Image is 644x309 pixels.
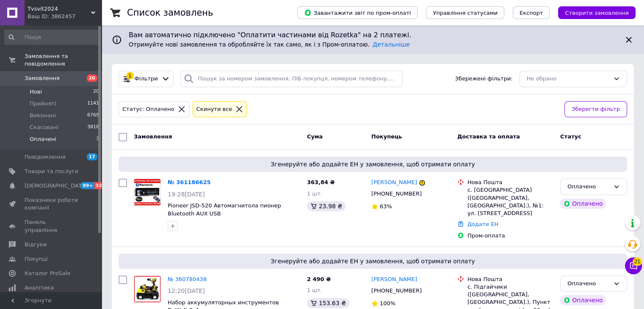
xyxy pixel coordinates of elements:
span: 1 шт. [307,190,322,197]
span: Створити замовлення [565,10,629,16]
div: Cкинути все [195,105,234,114]
div: Оплачено [567,279,610,288]
div: Нова Пошта [467,276,553,283]
span: Tvsvit2024 [28,5,91,13]
input: Пошук за номером замовлення, ПІБ покупця, номером телефону, Email, номером накладної [180,71,403,87]
div: Не обрано [527,74,610,83]
span: Покупці [25,255,47,263]
span: 3818 [87,124,99,131]
span: Вам автоматично підключено "Оплатити частинами від Rozetka" на 2 платежі. [129,30,617,40]
div: Оплачено [560,295,606,305]
h1: Список замовлень [127,8,213,18]
a: № 361186625 [168,179,211,185]
span: 32 [94,182,104,189]
button: Зберегти фільтр [564,101,627,118]
span: Каталог ProSale [25,270,70,277]
span: Замовлення [25,74,60,82]
div: [PHONE_NUMBER] [370,188,423,199]
span: 21 [633,257,642,265]
div: с. [GEOGRAPHIC_DATA] ([GEOGRAPHIC_DATA], [GEOGRAPHIC_DATA].), №1: ул. [STREET_ADDRESS] [467,186,553,217]
span: Замовлення та повідомлення [25,52,102,68]
span: Cума [307,133,323,140]
a: Детальніше [373,41,410,48]
span: Завантажити звіт по пром-оплаті [304,9,411,17]
span: Експорт [520,10,543,16]
a: [PERSON_NAME] [371,179,417,187]
a: [PERSON_NAME] [371,276,417,284]
span: 20 [87,74,97,82]
span: 12:20[DATE] [168,287,205,294]
span: Управління статусами [433,10,498,16]
a: № 360780438 [168,276,207,282]
span: Доставка та оплата [457,133,520,140]
div: Ваш ID: 3862457 [28,13,102,20]
span: Зберегти фільтр [572,105,620,114]
span: Фільтри [135,75,158,83]
span: 19:28[DATE] [168,191,205,198]
div: Статус: Оплачено [121,105,176,114]
span: Аналітика [25,284,54,292]
div: 23.98 ₴ [307,201,345,211]
input: Пошук [4,30,100,45]
div: [PHONE_NUMBER] [370,285,423,296]
div: Оплачено [567,182,610,191]
span: Оплачені [30,135,56,143]
span: Покупець [371,133,402,140]
span: Статус [560,133,581,140]
span: 3 [96,135,99,143]
div: Нова Пошта [467,179,553,186]
a: Додати ЕН [467,221,498,227]
span: Панель управління [25,218,78,234]
span: Повідомлення [25,153,66,161]
div: Оплачено [560,199,606,209]
span: 1141 [87,100,99,108]
a: Фото товару [134,276,161,303]
button: Завантажити звіт по пром-оплаті [297,6,417,19]
img: Фото товару [134,276,160,302]
span: 6769 [87,112,99,119]
button: Створити замовлення [558,6,636,19]
span: Отримуйте нові замовлення та обробляйте їх так само, як і з Пром-оплатою. [129,41,410,48]
span: 2 490 ₴ [307,276,331,282]
div: 153.63 ₴ [307,298,349,308]
div: Пром-оплата [467,232,553,240]
span: Показники роботи компанії [25,196,78,212]
span: [DEMOGRAPHIC_DATA] [25,182,87,190]
span: Виконані [30,112,56,119]
span: 99+ [80,182,94,189]
span: 63% [380,203,392,210]
span: Товари та послуги [25,168,78,175]
span: 100% [380,300,395,306]
span: 20 [93,88,99,96]
span: Згенеруйте або додайте ЕН у замовлення, щоб отримати оплату [122,257,624,265]
span: Нові [30,88,42,96]
button: Експорт [513,6,550,19]
span: 363,84 ₴ [307,179,335,185]
span: Збережені фільтри: [455,75,513,83]
span: Замовлення [134,133,172,140]
a: Pioneer JSD-520 Автомагнитола пионер Bluetooth AUX USB [168,202,281,217]
span: Відгуки [25,241,47,248]
button: Чат з покупцем21 [625,257,642,274]
span: Прийняті [30,100,56,108]
span: 1 шт. [307,287,322,293]
div: 1 [126,72,134,80]
img: Фото товару [134,179,160,205]
span: Скасовані [30,124,58,131]
span: Згенеруйте або додайте ЕН у замовлення, щоб отримати оплату [122,160,624,168]
span: 17 [87,153,97,160]
a: Створити замовлення [550,9,636,16]
button: Управління статусами [426,6,504,19]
